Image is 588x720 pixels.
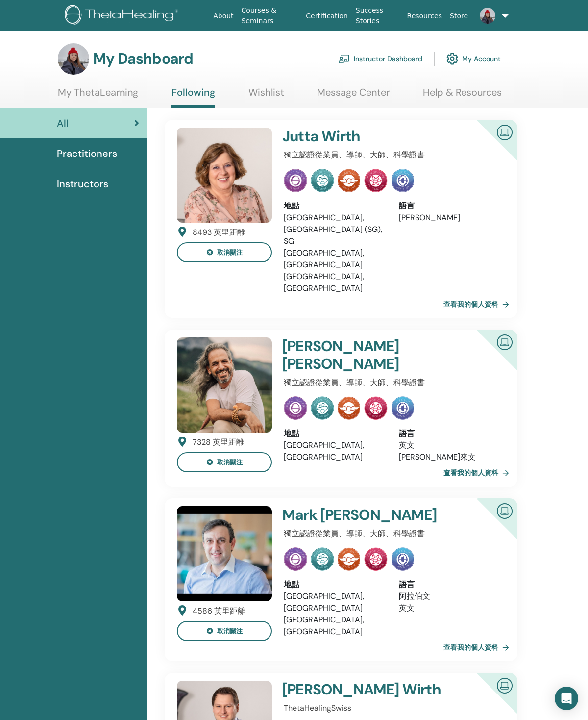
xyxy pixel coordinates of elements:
[284,591,384,614] li: [GEOGRAPHIC_DATA], [GEOGRAPHIC_DATA]
[352,1,403,30] a: Success Stories
[177,128,272,223] img: default.jpg
[284,428,384,439] div: 地點
[284,200,384,212] div: 地點
[284,149,499,161] p: 獨立認證從業員、導師、大師、科學證書
[193,605,245,617] div: 4586 英里距離
[282,128,463,145] h4: Jutta Wirth
[399,212,499,224] li: [PERSON_NAME]
[446,51,458,67] img: cog.svg
[57,177,108,191] span: Instructors
[282,337,463,373] h4: [PERSON_NAME] [PERSON_NAME]
[493,674,516,696] img: 認證網上導師
[57,146,117,161] span: Practitioners
[284,439,384,463] li: [GEOGRAPHIC_DATA], [GEOGRAPHIC_DATA]
[399,200,499,212] div: 語言
[171,86,215,108] a: Following
[443,638,513,657] a: 查看我的個人資料
[493,499,516,521] img: 認證網上導師
[399,428,499,439] div: 語言
[461,120,517,176] div: 認證網上導師
[461,498,517,555] div: 認證網上導師
[338,48,422,70] a: Instructor Dashboard
[446,48,501,70] a: My Account
[238,1,302,30] a: Courses & Seminars
[282,506,463,524] h4: Mark [PERSON_NAME]
[461,330,517,386] div: 認證網上導師
[403,7,446,25] a: Resources
[284,702,499,714] p: ThetaHealingSwiss
[93,50,193,68] h3: My Dashboard
[193,227,245,238] div: 8493 英里距離
[399,451,499,463] li: [PERSON_NAME]來文
[493,331,516,353] img: 認證網上導師
[302,7,351,25] a: Certification
[177,242,272,262] button: 取消關注
[399,602,499,614] li: 英文
[284,614,384,638] li: [GEOGRAPHIC_DATA], [GEOGRAPHIC_DATA]
[399,579,499,591] div: 語言
[284,377,499,388] p: 獨立認證從業員、導師、大師、科學證書
[399,591,499,602] li: 阿拉伯文
[399,439,499,451] li: 英文
[338,54,350,63] img: chalkboard-teacher.svg
[65,5,182,27] img: logo.png
[423,86,502,105] a: Help & Resources
[177,506,272,601] img: default.jpg
[248,86,284,105] a: Wishlist
[284,528,499,540] p: 獨立認證從業員、導師、大師、科學證書
[493,121,516,143] img: 認證網上導師
[284,271,384,294] li: [GEOGRAPHIC_DATA], [GEOGRAPHIC_DATA]
[177,452,272,472] button: 取消關注
[446,7,472,25] a: Store
[480,8,495,24] img: default.jpg
[58,43,89,75] img: default.jpg
[282,681,463,698] h4: [PERSON_NAME] Wirth
[209,7,237,25] a: About
[177,337,272,433] img: default.jpg
[555,687,578,710] div: Open Intercom Messenger
[284,579,384,591] div: 地點
[317,86,390,105] a: Message Center
[193,437,244,448] div: 7328 英里距離
[443,463,513,483] a: 查看我的個人資料
[284,212,384,247] li: [GEOGRAPHIC_DATA], [GEOGRAPHIC_DATA] (SG), SG
[177,621,272,641] button: 取消關注
[284,247,384,271] li: [GEOGRAPHIC_DATA], [GEOGRAPHIC_DATA]
[58,86,138,105] a: My ThetaLearning
[443,294,513,314] a: 查看我的個人資料
[57,116,69,130] span: All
